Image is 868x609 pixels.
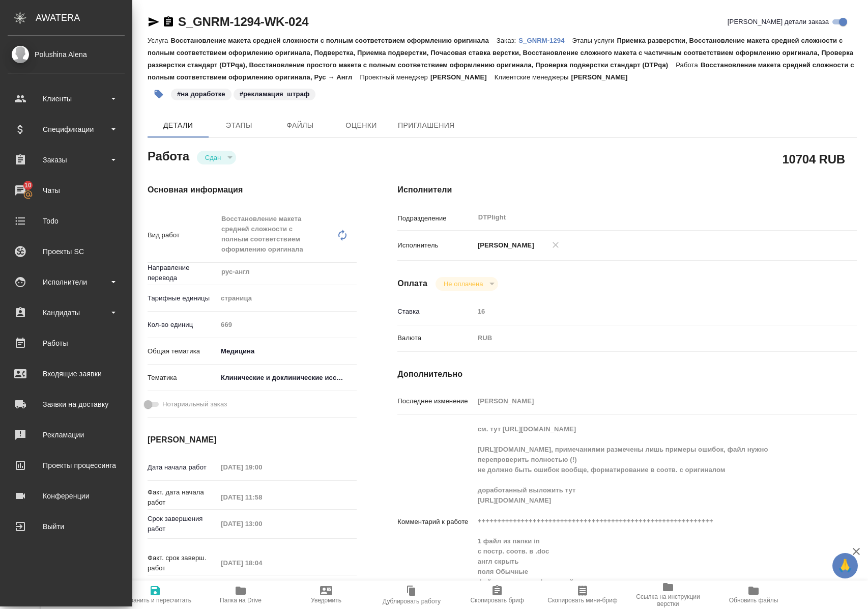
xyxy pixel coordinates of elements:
[832,553,858,578] button: 🙏
[470,597,524,604] span: Скопировать бриф
[202,153,224,162] button: Сдан
[148,37,170,44] p: Услуга
[276,119,325,132] span: Файлы
[170,89,233,98] span: на доработке
[148,514,217,534] p: Срок завершения работ
[217,369,357,386] div: Клинические и доклинические исследования
[8,305,125,320] div: Кандидаты
[540,580,625,609] button: Скопировать мини-бриф
[3,422,130,448] a: Рекламации
[397,184,857,196] h4: Исполнители
[148,230,217,240] p: Вид работ
[474,240,534,251] p: [PERSON_NAME]
[8,122,125,137] div: Спецификации
[397,307,474,317] p: Ставка
[112,580,198,609] button: Сохранить и пересчитать
[497,37,518,44] p: Заказ:
[625,580,711,609] button: Ссылка на инструкции верстки
[8,488,125,504] div: Конференции
[217,460,306,475] input: Пустое поле
[36,8,132,28] div: AWATERA
[8,244,125,259] div: Проекты SC
[148,263,217,283] p: Направление перевода
[8,427,125,442] div: Рекламации
[233,89,317,98] span: рекламация_штраф
[474,329,819,347] div: RUB
[148,434,357,446] h4: [PERSON_NAME]
[178,15,308,29] a: S_GNRM-1294-WK-024
[337,119,386,132] span: Оценки
[170,37,496,44] p: Восстановление макета средней сложности с полным соответствием оформлению оригинала
[676,61,701,69] p: Работа
[518,36,572,44] a: S_GNRM-1294
[3,178,130,203] a: 10Чаты
[3,392,130,417] a: Заявки на доставку
[8,274,125,290] div: Исполнители
[217,343,357,360] div: Медицина
[154,119,202,132] span: Детали
[397,240,474,251] p: Исполнитель
[217,290,357,307] div: страница
[782,150,845,168] h2: 10704 RUB
[148,373,217,383] p: Тематика
[397,517,474,527] p: Комментарий к работе
[8,49,125,60] div: Polushina Alena
[148,16,160,28] button: Скопировать ссылку для ЯМессенджера
[148,320,217,330] p: Кол-во единиц
[162,399,227,409] span: Нотариальный заказ
[217,317,357,332] input: Пустое поле
[8,183,125,198] div: Чаты
[148,293,217,303] p: Тарифные единицы
[148,462,217,473] p: Дата начала работ
[397,278,427,290] h4: Оплата
[148,579,217,600] p: Срок завершения услуги
[148,346,217,356] p: Общая тематика
[8,336,125,351] div: Работы
[436,277,498,291] div: Сдан
[18,180,38,190] span: 10
[8,152,125,168] div: Заказы
[571,73,635,81] p: [PERSON_NAME]
[240,89,310,99] p: #рекламация_штраф
[728,17,829,27] span: [PERSON_NAME] детали заказа
[162,16,175,28] button: Скопировать ссылку
[8,519,125,534] div: Выйти
[177,89,225,99] p: #на доработке
[119,597,191,604] span: Сохранить и пересчитать
[430,73,495,81] p: [PERSON_NAME]
[311,597,341,604] span: Уведомить
[547,597,617,604] span: Скопировать мини-бриф
[148,83,170,105] button: Добавить тэг
[3,514,130,539] a: Выйти
[283,580,369,609] button: Уведомить
[397,213,474,224] p: Подразделение
[148,184,357,196] h4: Основная информация
[8,91,125,106] div: Клиенты
[397,333,474,343] p: Валюта
[8,458,125,473] div: Проекты процессинга
[729,597,778,604] span: Обновить файлы
[572,37,617,44] p: Этапы услуги
[217,556,306,570] input: Пустое поле
[383,598,441,605] span: Дублировать работу
[217,490,306,505] input: Пустое поле
[8,366,125,381] div: Входящие заявки
[836,555,854,576] span: 🙏
[215,119,264,132] span: Этапы
[711,580,796,609] button: Обновить файлы
[360,73,430,81] p: Проектный менеджер
[148,487,217,508] p: Факт. дата начала работ
[197,151,236,164] div: Сдан
[474,304,819,319] input: Пустое поле
[474,394,819,408] input: Пустое поле
[8,213,125,229] div: Todo
[397,396,474,406] p: Последнее изменение
[217,516,306,531] input: Пустое поле
[148,37,853,69] p: Приемка разверстки, Восстановление макета средней сложности с полным соответствием оформлению ори...
[148,553,217,573] p: Факт. срок заверш. работ
[3,361,130,386] a: Входящие заявки
[398,119,455,132] span: Приглашения
[495,73,571,81] p: Клиентские менеджеры
[631,593,705,607] span: Ссылка на инструкции верстки
[369,580,454,609] button: Дублировать работу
